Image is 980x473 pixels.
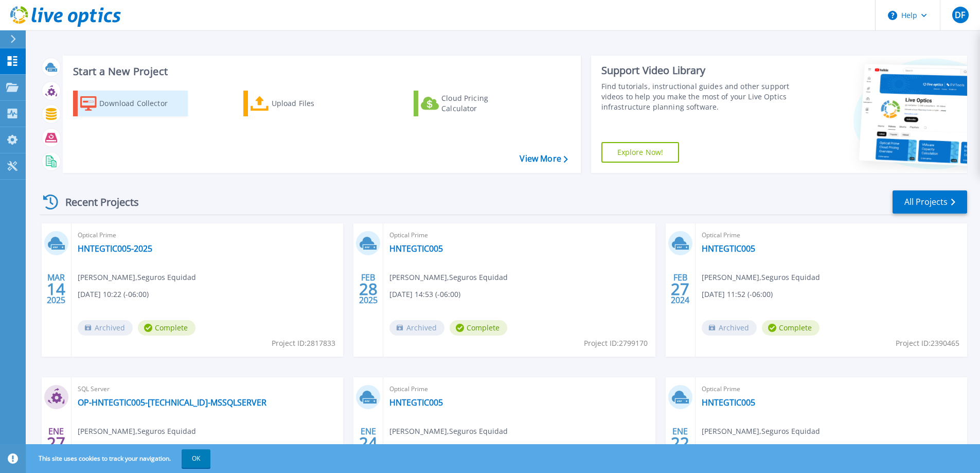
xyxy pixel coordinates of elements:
span: [PERSON_NAME] , Seguros Equidad [702,272,820,283]
div: ENE 2024 [46,424,66,462]
span: Complete [762,320,819,336]
span: 24 [359,439,378,447]
div: Upload Files [272,93,354,114]
span: Optical Prime [702,230,961,241]
span: [DATE] 08:13 (-06:00) [389,443,460,454]
span: [DATE] 14:53 (-06:00) [389,289,460,300]
span: Optical Prime [389,230,649,241]
div: MAR 2025 [46,270,66,308]
span: 14 [47,285,65,293]
div: ENE 2024 [670,424,690,462]
span: [DATE] 10:22 (-06:00) [78,289,149,300]
a: HNTEGTIC005-2025 [78,243,152,254]
div: FEB 2024 [670,270,690,308]
span: Optical Prime [389,383,649,395]
span: [PERSON_NAME] , Seguros Equidad [389,272,508,283]
a: HNTEGTIC005 [389,243,443,254]
span: 27 [47,439,65,447]
span: [DATE] 15:48 (-06:00) [702,443,773,454]
div: Cloud Pricing Calculator [441,93,524,114]
a: HNTEGTIC005 [702,397,755,408]
span: 27 [671,285,689,293]
div: FEB 2025 [359,270,378,308]
div: ENE 2024 [359,424,378,462]
span: [PERSON_NAME] , Seguros Equidad [389,426,508,437]
span: Archived [389,320,444,336]
a: Explore Now! [601,142,680,163]
span: Archived [702,320,757,336]
span: [PERSON_NAME] , Seguros Equidad [702,426,820,437]
span: Archived [78,320,133,336]
a: Download Collector [73,91,188,116]
span: Optical Prime [78,230,337,241]
a: HNTEGTIC005 [389,397,443,408]
span: Optical Prime [702,383,961,395]
div: Recent Projects [40,189,153,215]
span: Project ID: 2817833 [272,338,335,349]
div: Download Collector [99,93,182,114]
a: OP-HNTEGTIC005-[TECHNICAL_ID]-MSSQLSERVER [78,397,266,408]
span: Project ID: 2390465 [896,338,959,349]
span: SQL Server [78,383,337,395]
div: Support Video Library [601,64,793,77]
span: 22 [671,439,689,447]
span: [DATE] 11:52 (-06:00) [702,289,773,300]
span: Project ID: 2799170 [584,338,648,349]
span: [PERSON_NAME] , Seguros Equidad [78,272,196,283]
div: Find tutorials, instructional guides and other support videos to help you make the most of your L... [601,81,793,112]
span: Complete [138,320,195,336]
span: Complete [450,320,507,336]
a: All Projects [893,190,967,214]
a: View More [520,154,567,164]
span: 28 [359,285,378,293]
span: [DATE] 08:14 (-06:00) [78,443,149,454]
a: Upload Files [243,91,358,116]
button: OK [182,449,210,468]
a: Cloud Pricing Calculator [414,91,528,116]
a: HNTEGTIC005 [702,243,755,254]
h3: Start a New Project [73,66,567,77]
span: [PERSON_NAME] , Seguros Equidad [78,426,196,437]
span: This site uses cookies to track your navigation. [28,449,210,468]
span: DF [955,11,965,19]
